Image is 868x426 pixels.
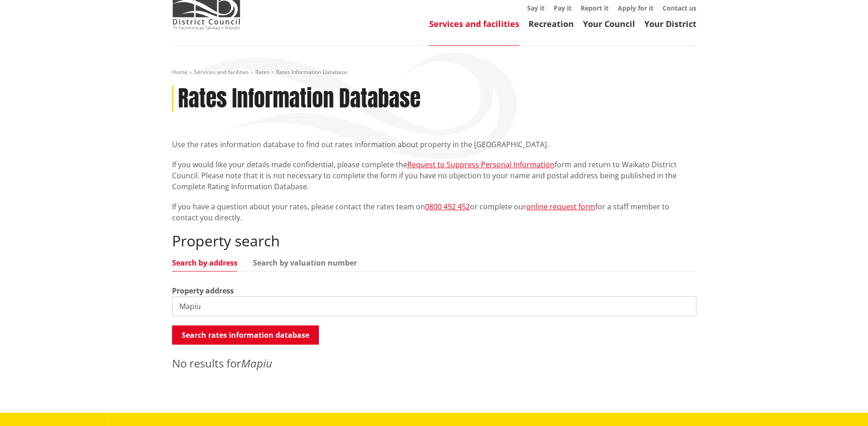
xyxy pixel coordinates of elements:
iframe: Messenger Launcher [826,388,859,421]
button: Search rates information database [172,325,319,345]
p: If you would like your details made confidential, please complete the form and return to Waikato ... [172,159,696,192]
a: Contact us [663,4,696,12]
a: Services and facilities [429,18,519,29]
label: Property address [172,285,234,296]
h2: Property search [172,232,696,250]
a: Request to Suppress Personal Information [407,160,555,170]
a: Search by address [172,259,237,266]
nav: breadcrumb [172,69,696,76]
a: Home [172,68,188,76]
a: 0800 492 452 [425,202,470,212]
a: Your Council [583,18,635,29]
p: No results for [172,355,696,372]
p: If you have a question about your rates, please contact the rates team on or complete our for a s... [172,201,696,223]
a: Pay it [554,4,571,12]
a: online request form [526,202,595,212]
input: e.g. Duke Street NGARUAWAHIA [172,296,696,316]
em: Mapiu [241,356,272,371]
a: Recreation [528,18,574,29]
a: Say it [527,4,545,12]
span: Rates Information Database [276,68,347,76]
a: Report it [581,4,609,12]
a: Apply for it [618,4,653,12]
a: Rates [255,68,270,76]
a: Search by valuation number [253,259,357,266]
a: Services and facilities [194,68,249,76]
a: Your District [644,18,696,29]
h1: Rates Information Database [178,85,421,112]
p: Use the rates information database to find out rates information about property in the [GEOGRAPHI... [172,139,696,150]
